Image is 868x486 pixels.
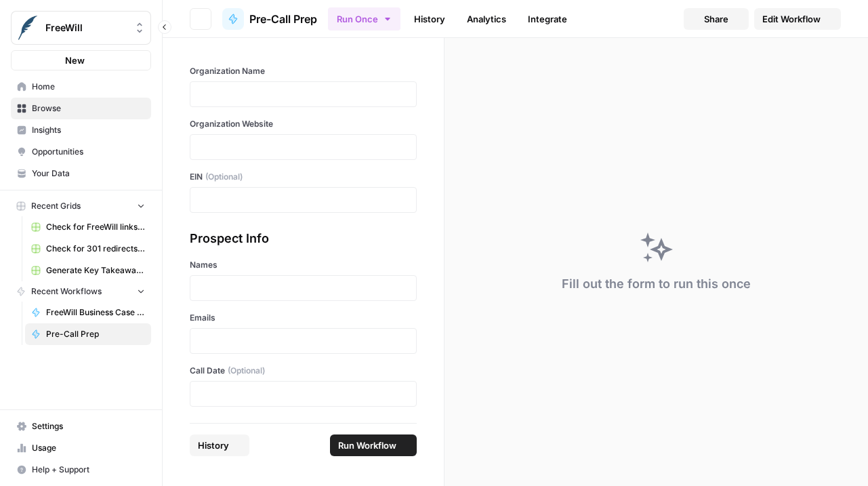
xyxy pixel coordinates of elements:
a: Check for FreeWill links on partner's external website [25,216,151,238]
a: Home [11,76,151,98]
label: Organization Name [190,65,417,77]
span: New [65,54,85,67]
span: Share [704,12,728,26]
button: Recent Workflows [11,281,151,302]
a: Usage [11,437,151,459]
span: Check for 301 redirects on page Grid [46,243,145,255]
div: Prospect Info [190,229,417,248]
span: Edit Workflow [762,12,821,26]
img: FreeWill Logo [16,16,40,40]
label: Names [190,259,417,271]
label: Organization Website [190,118,417,130]
button: Share [684,8,749,30]
span: (Optional) [228,365,265,377]
span: Generate Key Takeaways from Webinar Transcripts [46,264,145,277]
span: Recent Workflows [31,285,102,298]
a: Your Data [11,163,151,184]
label: Emails [190,312,417,324]
a: Insights [11,119,151,141]
span: Check for FreeWill links on partner's external website [46,221,145,233]
span: Help + Support [32,464,145,476]
a: FreeWill Business Case Generator v2 [25,302,151,323]
button: Workspace: FreeWill [11,11,151,45]
a: Analytics [459,8,514,30]
a: Browse [11,98,151,119]
span: Pre-Call Prep [46,328,145,340]
span: Insights [32,124,145,136]
a: Generate Key Takeaways from Webinar Transcripts [25,260,151,281]
span: Home [32,81,145,93]
div: Fill out the form to run this once [562,275,751,293]
a: Check for 301 redirects on page Grid [25,238,151,260]
button: Recent Grids [11,196,151,216]
a: Integrate [520,8,575,30]
button: Help + Support [11,459,151,481]
a: Settings [11,416,151,437]
span: History [198,439,229,452]
span: (Optional) [205,171,243,183]
label: Call Date [190,365,417,377]
span: Opportunities [32,146,145,158]
button: Run Workflow [330,434,417,456]
button: New [11,50,151,70]
a: History [406,8,453,30]
span: Your Data [32,167,145,180]
span: Run Workflow [338,439,396,452]
span: FreeWill [45,21,127,35]
span: Browse [32,102,145,115]
span: Recent Grids [31,200,81,212]
span: FreeWill Business Case Generator v2 [46,306,145,319]
button: Run Once [328,7,400,31]
a: Edit Workflow [754,8,841,30]
button: History [190,434,249,456]
a: Pre-Call Prep [25,323,151,345]
a: Opportunities [11,141,151,163]
label: EIN [190,171,417,183]
span: Usage [32,442,145,454]
a: Pre-Call Prep [222,8,317,30]
span: Settings [32,420,145,432]
span: Pre-Call Prep [249,11,317,27]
